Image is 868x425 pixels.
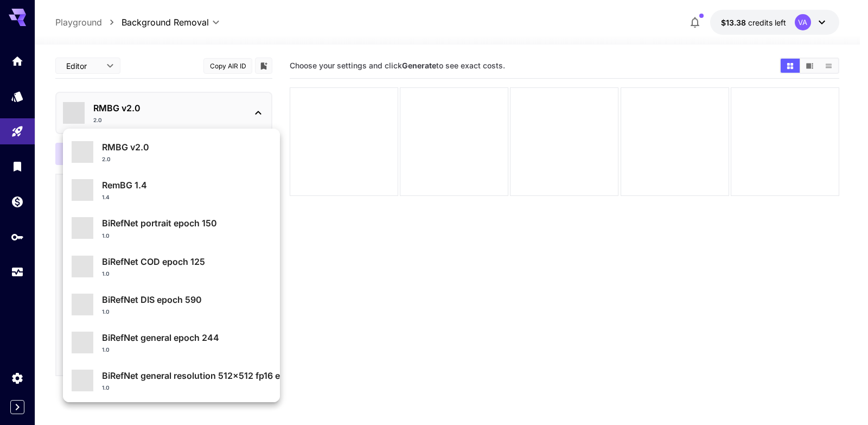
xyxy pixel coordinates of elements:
p: 1.0 [102,384,110,392]
div: BiRefNet DIS epoch 5901.0 [72,289,271,320]
div: BiRefNet general epoch 2441.0 [72,327,271,358]
p: BiRefNet general epoch 244 [102,331,271,344]
p: BiRefNet COD epoch 125 [102,255,271,268]
p: BiRefNet portrait epoch 150 [102,217,271,230]
p: 1.0 [102,232,110,240]
p: BiRefNet DIS epoch 590 [102,293,271,306]
p: 1.0 [102,346,110,354]
p: RMBG v2.0 [102,141,271,154]
div: RemBG 1.41.4 [72,174,271,206]
p: RemBG 1.4 [102,179,271,192]
div: RMBG v2.02.0 [72,136,271,168]
p: 1.0 [102,308,110,316]
p: BiRefNet general resolution 512x512 fp16 epoch 216 [102,369,271,382]
p: 1.4 [102,193,110,201]
p: 2.0 [102,155,111,163]
div: BiRefNet portrait epoch 1501.0 [72,212,271,244]
div: BiRefNet general resolution 512x512 fp16 epoch 2161.0 [72,365,271,396]
p: 1.0 [102,270,110,278]
div: BiRefNet COD epoch 1251.0 [72,251,271,282]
